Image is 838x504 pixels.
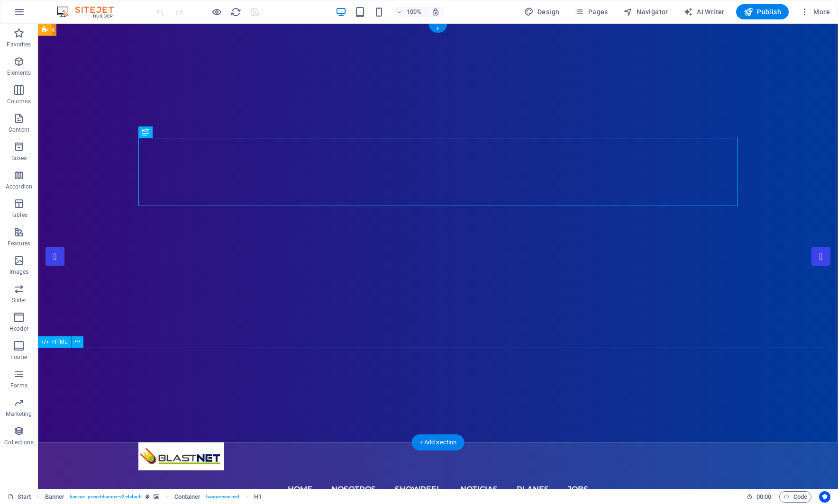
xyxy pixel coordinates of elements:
[68,491,142,503] span: . banner .preset-banner-v3-default
[524,7,560,17] span: Design
[736,4,789,19] button: Publish
[680,4,729,19] button: AI Writer
[12,297,27,304] p: Slider
[4,439,33,446] p: Collections
[431,8,440,16] i: On resize automatically adjust zoom level to fit chosen device.
[8,240,30,247] p: Features
[800,7,830,17] span: More
[9,325,28,333] p: Header
[392,6,426,18] button: 100%
[7,69,31,77] p: Elements
[520,4,564,19] div: Design (Ctrl+Alt+Y)
[9,268,29,276] p: Images
[744,7,781,17] span: Publish
[756,491,771,503] span: 00 00
[230,7,241,18] i: Reload page
[619,4,672,19] button: Navigator
[8,491,31,503] a: Click to cancel selection. Double-click to open Pages
[683,7,725,17] span: AI Writer
[45,491,262,503] nav: breadcrumb
[763,493,765,500] span: :
[254,491,262,503] span: Click to select. Double-click to edit
[10,211,27,219] p: Tables
[55,6,126,18] img: Editor Logo
[6,410,32,418] p: Marketing
[45,491,65,503] span: Click to select. Double-click to edit
[174,491,201,503] span: Click to select. Double-click to edit
[819,491,830,503] button: Usercentrics
[211,6,222,18] button: Click here to leave preview mode and continue editing
[779,491,811,503] button: Code
[204,491,239,503] span: . banner-content
[571,4,611,19] button: Pages
[11,154,27,162] p: Boxes
[428,24,447,33] div: +
[796,4,834,19] button: More
[747,491,772,503] h6: Session time
[146,494,150,499] i: This element is a customizable preset
[6,183,32,190] p: Accordion
[10,353,27,361] p: Footer
[10,382,27,389] p: Forms
[520,4,564,19] button: Design
[407,6,422,18] h6: 100%
[574,7,608,17] span: Pages
[7,41,31,48] p: Favorites
[412,434,465,450] div: + Add section
[623,7,668,17] span: Navigator
[9,126,29,134] p: Content
[52,339,68,345] span: HTML
[783,491,807,503] span: Code
[230,6,241,18] button: reload
[154,494,159,499] i: This element contains a background
[7,98,31,105] p: Columns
